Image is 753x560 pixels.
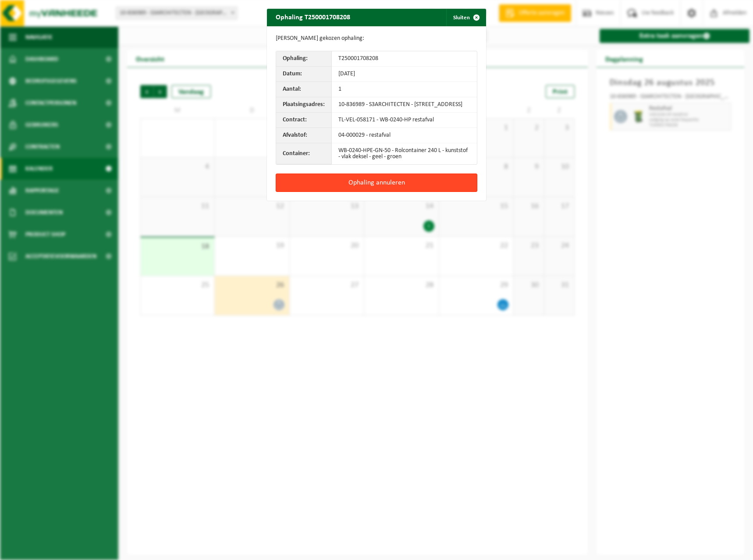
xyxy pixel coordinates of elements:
th: Datum: [276,67,332,82]
td: 04-000029 - restafval [332,128,477,143]
th: Container: [276,143,332,164]
th: Ophaling: [276,51,332,67]
td: [DATE] [332,67,477,82]
p: [PERSON_NAME] gekozen ophaling: [276,35,477,42]
th: Afvalstof: [276,128,332,143]
th: Contract: [276,113,332,128]
button: Ophaling annuleren [276,174,477,192]
td: 1 [332,82,477,97]
td: T250001708208 [332,51,477,67]
h2: Ophaling T250001708208 [267,9,359,25]
th: Plaatsingsadres: [276,97,332,113]
td: 10-836989 - S3ARCHITECTEN - [STREET_ADDRESS] [332,97,477,113]
th: Aantal: [276,82,332,97]
td: TL-VEL-058171 - WB-0240-HP restafval [332,113,477,128]
td: WB-0240-HPE-GN-50 - Rolcontainer 240 L - kunststof - vlak deksel - geel - groen [332,143,477,164]
button: Sluiten [446,9,485,26]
